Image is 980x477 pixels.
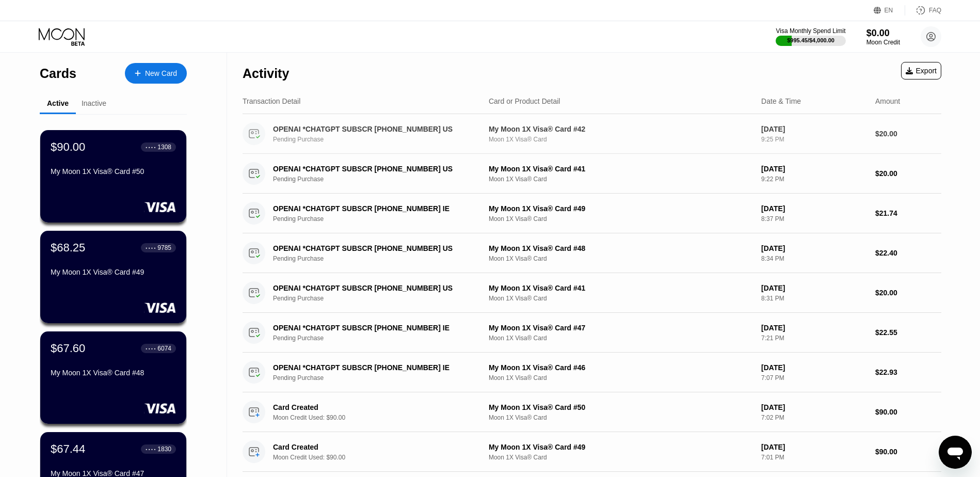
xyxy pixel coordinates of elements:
div: [DATE] [761,125,867,133]
div: [DATE] [761,244,867,252]
div: [DATE] [761,165,867,173]
div: 7:07 PM [761,374,867,381]
div: OPENAI *CHATGPT SUBSCR [PHONE_NUMBER] IE [273,324,472,332]
div: Transaction Detail [243,97,300,105]
div: 7:01 PM [761,454,867,461]
div: 8:34 PM [761,255,867,262]
div: Moon 1X Visa® Card [489,176,753,183]
div: EN [885,7,893,14]
div: Card CreatedMoon Credit Used: $90.00My Moon 1X Visa® Card #50Moon 1X Visa® Card[DATE]7:02 PM$90.00 [243,392,941,432]
div: $0.00 [866,28,900,39]
div: Visa Monthly Spend Limit [776,27,845,35]
div: 8:31 PM [761,295,867,302]
div: New Card [145,69,177,78]
div: My Moon 1X Visa® Card #41 [489,165,753,173]
div: 8:37 PM [761,215,867,222]
div: $90.00 [875,448,941,456]
div: $20.00 [875,169,941,178]
div: Pending Purchase [273,255,487,262]
div: Moon Credit Used: $90.00 [273,414,487,421]
div: $21.74 [875,209,941,217]
div: Moon 1X Visa® Card [489,374,753,381]
div: 9785 [157,244,171,251]
div: My Moon 1X Visa® Card #49 [489,443,753,451]
div: Moon 1X Visa® Card [489,295,753,302]
div: OPENAI *CHATGPT SUBSCR [PHONE_NUMBER] IEPending PurchaseMy Moon 1X Visa® Card #47Moon 1X Visa® Ca... [243,313,941,353]
div: $67.60 [51,342,85,355]
div: 1308 [157,144,171,151]
div: My Moon 1X Visa® Card #47 [489,324,753,332]
div: Visa Monthly Spend Limit$995.45/$4,000.00 [776,27,845,46]
div: [DATE] [761,443,867,451]
div: [DATE] [761,204,867,213]
div: OPENAI *CHATGPT SUBSCR [PHONE_NUMBER] IE [273,363,472,372]
div: My Moon 1X Visa® Card #49 [51,268,176,276]
div: Pending Purchase [273,176,487,183]
div: $22.55 [875,328,941,337]
div: My Moon 1X Visa® Card #46 [489,363,753,372]
div: Export [906,67,937,75]
div: $0.00Moon Credit [866,28,900,46]
div: Pending Purchase [273,295,487,302]
div: Activity [243,66,289,81]
div: FAQ [905,5,941,15]
div: Inactive [82,99,106,107]
div: Pending Purchase [273,215,487,222]
div: Active [47,99,69,107]
div: Card or Product Detail [489,97,560,105]
div: $22.93 [875,368,941,376]
div: Card Created [273,443,472,451]
div: Moon 1X Visa® Card [489,136,753,143]
div: [DATE] [761,403,867,411]
div: $90.00● ● ● ●1308My Moon 1X Visa® Card #50 [40,130,186,222]
div: $995.45 / $4,000.00 [787,37,834,43]
div: OPENAI *CHATGPT SUBSCR [PHONE_NUMBER] USPending PurchaseMy Moon 1X Visa® Card #41Moon 1X Visa® Ca... [243,273,941,313]
div: [DATE] [761,284,867,292]
div: Moon 1X Visa® Card [489,255,753,262]
div: ● ● ● ● [146,448,156,451]
div: OPENAI *CHATGPT SUBSCR [PHONE_NUMBER] US [273,165,472,173]
div: Moon 1X Visa® Card [489,454,753,461]
div: Card CreatedMoon Credit Used: $90.00My Moon 1X Visa® Card #49Moon 1X Visa® Card[DATE]7:01 PM$90.00 [243,432,941,472]
div: ● ● ● ● [146,146,156,149]
div: Export [901,62,941,79]
div: Card Created [273,403,472,411]
div: Pending Purchase [273,374,487,381]
div: ● ● ● ● [146,246,156,249]
div: [DATE] [761,363,867,372]
div: 9:25 PM [761,136,867,143]
div: $68.25● ● ● ●9785My Moon 1X Visa® Card #49 [40,231,186,323]
div: 1830 [157,446,171,453]
div: 6074 [157,345,171,352]
div: Amount [875,97,900,105]
div: $67.44 [51,442,85,456]
iframe: Кнопка запуска окна обмена сообщениями [939,436,972,469]
div: Moon 1X Visa® Card [489,335,753,342]
div: Cards [40,66,76,81]
div: OPENAI *CHATGPT SUBSCR [PHONE_NUMBER] US [273,284,472,292]
div: Moon Credit Used: $90.00 [273,454,487,461]
div: FAQ [929,7,941,14]
div: 9:22 PM [761,176,867,183]
div: $68.25 [51,241,85,255]
div: OPENAI *CHATGPT SUBSCR [PHONE_NUMBER] USPending PurchaseMy Moon 1X Visa® Card #48Moon 1X Visa® Ca... [243,233,941,273]
div: Pending Purchase [273,136,487,143]
div: OPENAI *CHATGPT SUBSCR [PHONE_NUMBER] IE [273,204,472,213]
div: My Moon 1X Visa® Card #48 [51,369,176,377]
div: My Moon 1X Visa® Card #49 [489,204,753,213]
div: My Moon 1X Visa® Card #50 [51,167,176,176]
div: $90.00 [875,408,941,416]
div: 7:02 PM [761,414,867,421]
div: $20.00 [875,130,941,138]
div: $67.60● ● ● ●6074My Moon 1X Visa® Card #48 [40,331,186,424]
div: OPENAI *CHATGPT SUBSCR [PHONE_NUMBER] IEPending PurchaseMy Moon 1X Visa® Card #49Moon 1X Visa® Ca... [243,194,941,233]
div: 7:21 PM [761,335,867,342]
div: [DATE] [761,324,867,332]
div: $22.40 [875,249,941,257]
div: Date & Time [761,97,801,105]
div: Pending Purchase [273,335,487,342]
div: OPENAI *CHATGPT SUBSCR [PHONE_NUMBER] US [273,125,472,133]
div: OPENAI *CHATGPT SUBSCR [PHONE_NUMBER] USPending PurchaseMy Moon 1X Visa® Card #41Moon 1X Visa® Ca... [243,154,941,194]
